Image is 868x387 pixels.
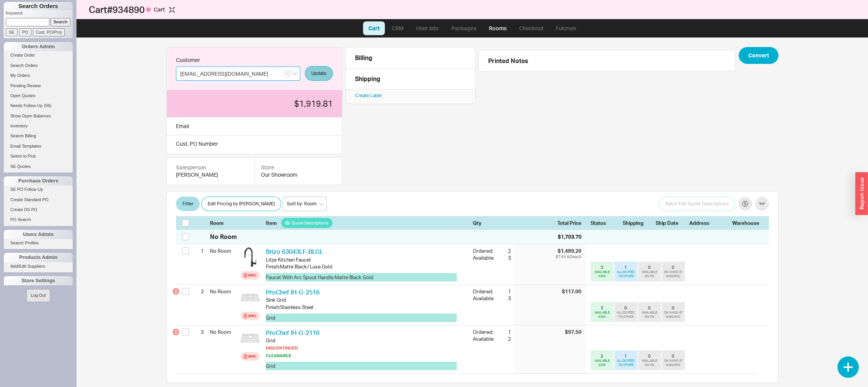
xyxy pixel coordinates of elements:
div: Warehouse [732,220,763,226]
div: 3 [194,325,204,338]
div: Room [210,220,238,226]
div: 1 [497,288,511,295]
button: Update [305,66,333,81]
div: $744.60 each [555,254,581,259]
a: Create DS PO [4,206,73,214]
a: Spec [241,352,260,361]
input: PO [19,28,31,36]
a: Inventory [4,122,73,130]
a: Select to Pick [4,152,73,160]
div: 1 [194,244,204,257]
div: Spec [248,272,256,278]
div: AVAILABLE NOW [592,270,612,278]
button: Log Out [26,289,50,302]
a: CRM [386,21,409,35]
div: 3 [503,295,511,302]
div: $97.50 [565,328,581,335]
span: Cart [154,6,166,13]
a: Cart [363,21,385,35]
div: 0 [672,305,674,311]
a: Show Open Balances [4,112,73,120]
button: Faucet With Arc Spout Handle Matte Black Gold [266,273,457,281]
div: AVAILABLE NOW [592,311,612,319]
div: 3 [601,305,603,311]
div: 0 [624,305,627,311]
div: Printed Notes [488,57,726,65]
div: Qty [473,220,511,226]
a: Create Order [4,51,73,59]
p: Keyword: [6,10,73,18]
input: Search by email, name or phone [176,67,300,81]
a: Fulcrum [550,21,582,35]
h1: Cart # 934890 [89,4,443,15]
a: Pending Review [4,82,73,90]
div: Our Showroom [261,171,336,179]
div: ON HAND AT MANUFAC [663,270,683,278]
h1: Search Orders [4,2,73,10]
a: Packages [446,21,482,35]
img: ih-g-2516_1_tokerj [241,288,260,307]
div: Available: [473,295,497,302]
a: Rooms [484,21,512,35]
img: IH-G-2116_filkor [241,328,260,348]
a: Spec [241,312,260,320]
div: 0 [648,265,651,270]
div: Users Admin [4,230,73,239]
div: Available: [473,254,497,261]
button: Filter [176,197,200,211]
span: Update [311,69,326,78]
div: AVAILABLE ON PO [640,311,660,319]
div: Ordered: [473,328,497,335]
div: ALLOCATED TO OTHER [616,270,636,278]
div: Purchase Orders [4,176,73,185]
button: Batch Edit Quote Descriptions [659,197,735,211]
div: Finish : Matte Black/ Luxe Gold [266,263,467,270]
div: ALLOCATED TO OTHER [616,359,636,367]
svg: open menu [293,72,297,75]
div: 1 [624,265,627,270]
div: CLEARANCE [266,353,467,359]
div: $1,919.81 [176,99,333,108]
span: Batch Edit Quote Descriptions [665,199,729,208]
a: Needs Follow Up(56) [4,102,73,110]
span: Convert [748,51,769,60]
div: [PERSON_NAME] [176,171,245,179]
div: Status [591,220,618,226]
button: Grid [266,314,457,322]
a: Open Quotes [4,92,73,100]
div: Item [266,220,470,226]
div: Salesperson [176,164,245,171]
div: Litze Kitchen Faucet [266,256,467,263]
div: Orders Admin [4,42,73,51]
div: AVAILABLE NOW [592,359,612,367]
div: 2 [497,247,511,254]
div: $117.00 [562,288,581,295]
span: ( 56 ) [44,103,52,108]
span: Customer [176,57,200,63]
div: AVAILABLE ON PO [640,359,660,367]
div: 0 [672,265,674,270]
div: Grid [266,337,467,344]
div: Shipping [355,75,386,83]
a: ProChef IH-G-2516 [266,288,319,296]
div: DISCONTINUED [266,345,467,351]
div: Sink Grid [266,296,467,303]
div: 3 [503,254,511,261]
input: Search [50,18,71,26]
div: Address [689,220,728,226]
div: No Room [210,233,237,241]
div: Total Price [557,220,586,226]
div: Products Admin [4,253,73,262]
span: Pending Review [10,83,41,88]
a: PO Search [4,216,73,224]
div: No Room [210,244,238,257]
div: 0 [648,353,651,359]
a: Create Standard PO [4,196,73,204]
div: Finish : Stainless Steel [266,304,467,311]
div: Email [176,122,189,130]
div: 0 [672,353,674,359]
div: No Room [210,325,238,338]
span: Edit Pricing by [PERSON_NAME] [208,199,275,208]
div: Billing [355,54,386,62]
button: Convert [739,47,778,64]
